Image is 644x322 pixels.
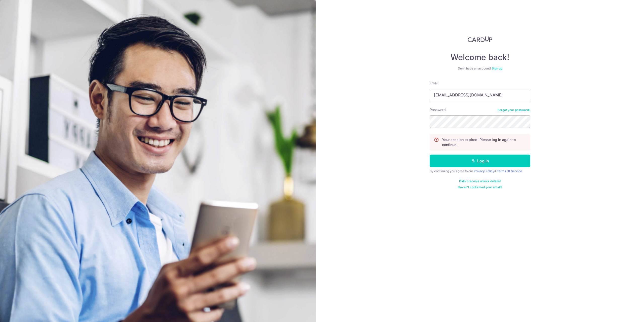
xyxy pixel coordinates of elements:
[492,66,502,70] a: Sign up
[458,185,502,189] a: Haven't confirmed your email?
[474,169,494,173] a: Privacy Policy
[430,155,530,167] button: Log in
[430,107,446,112] label: Password
[430,89,530,101] input: Enter your Email
[468,36,492,42] img: CardUp Logo
[430,66,530,70] div: Don’t have an account?
[430,169,530,173] div: By continuing you agree to our &
[459,179,501,183] a: Didn't receive unlock details?
[430,81,438,86] label: Email
[430,52,530,62] h4: Welcome back!
[442,137,526,147] p: Your session expired. Please log in again to continue.
[497,169,522,173] a: Terms Of Service
[498,108,530,112] a: Forgot your password?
